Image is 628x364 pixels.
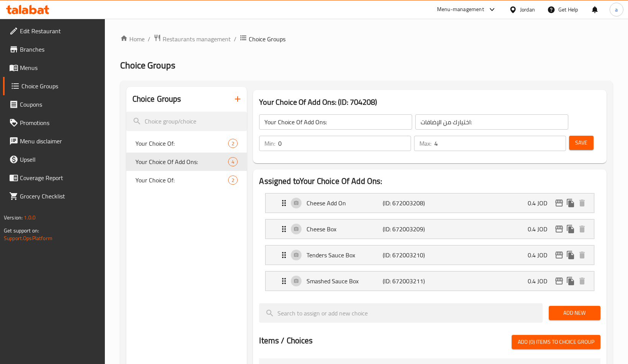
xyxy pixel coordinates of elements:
span: Edit Restaurant [20,26,99,36]
div: Choices [228,175,238,185]
span: Add (0) items to choice group [518,337,594,347]
span: Restaurants management [163,34,231,44]
span: Your Choice Of: [135,139,228,148]
p: 0.4 JOD [528,276,553,286]
a: Promotions [3,114,105,132]
span: a [615,5,618,14]
span: Grocery Checklist [20,192,99,201]
p: Max: [419,139,431,148]
p: 0.4 JOD [528,198,553,208]
span: Your Choice Of: [135,175,228,185]
a: Restaurants management [153,34,231,44]
span: Add New [555,308,594,318]
span: 2 [228,140,237,147]
button: delete [576,197,588,209]
p: 0.4 JOD [528,224,553,234]
a: Menu disclaimer [3,132,105,150]
input: search [126,112,247,131]
div: Your Choice Of:2 [126,134,247,153]
p: 0.4 JOD [528,250,553,260]
a: Coverage Report [3,169,105,187]
p: (ID: 672003211) [383,276,433,286]
div: Your Choice Of:2 [126,171,247,189]
span: Choice Groups [21,81,99,91]
h2: Items / Choices [259,335,313,346]
span: Save [575,138,587,148]
a: Edit Restaurant [3,22,105,40]
div: Choices [228,139,238,148]
div: Menu-management [437,5,484,14]
a: Upsell [3,150,105,169]
li: Expand [259,216,600,242]
p: (ID: 672003208) [383,198,433,208]
div: Expand [266,271,594,291]
div: Expand [266,219,594,239]
a: Grocery Checklist [3,187,105,205]
span: Coupons [20,100,99,109]
button: Add New [549,306,600,320]
p: Cheese Box [307,224,382,234]
span: 2 [228,177,237,184]
button: edit [553,197,565,209]
a: Support.OpsPlatform [4,233,52,243]
a: Choice Groups [3,77,105,95]
button: duplicate [565,275,576,287]
div: Jordan [520,5,535,14]
span: Branches [20,45,99,54]
h2: Assigned to Your Choice Of Add Ons: [259,175,600,187]
button: edit [553,249,565,261]
button: delete [576,223,588,235]
nav: breadcrumb [120,34,613,44]
span: Choice Groups [249,34,285,44]
div: Choices [228,157,238,166]
li: Expand [259,242,600,268]
button: Save [569,136,594,150]
button: edit [553,223,565,235]
span: Your Choice Of Add Ons: [135,157,228,166]
button: edit [553,275,565,287]
span: Menu disclaimer [20,136,99,146]
button: Add (0) items to choice group [512,335,600,349]
span: Coverage Report [20,173,99,182]
a: Coupons [3,95,105,114]
a: Home [120,34,145,44]
li: Expand [259,190,600,216]
h3: Your Choice Of Add Ons: (ID: 704208) [259,96,600,108]
span: Get support on: [4,226,39,236]
p: Cheese Add On [307,198,382,208]
p: Min: [264,139,275,148]
button: duplicate [565,249,576,261]
span: 4 [228,158,237,166]
p: (ID: 672003210) [383,250,433,260]
span: Upsell [20,155,99,164]
span: Menus [20,63,99,72]
li: / [234,34,237,44]
li: / [148,34,150,44]
div: Expand [266,193,594,213]
span: Promotions [20,118,99,127]
span: Version: [4,213,23,223]
button: duplicate [565,223,576,235]
li: Expand [259,268,600,294]
h2: Choice Groups [132,93,181,105]
button: duplicate [565,197,576,209]
input: search [259,303,542,323]
a: Branches [3,40,105,58]
p: (ID: 672003209) [383,224,433,234]
p: Smashed Sauce Box [307,276,382,286]
button: delete [576,275,588,287]
p: Tenders Sauce Box [307,250,382,260]
button: delete [576,249,588,261]
div: Expand [266,245,594,265]
a: Menus [3,58,105,77]
span: Choice Groups [120,57,175,74]
div: Your Choice Of Add Ons:4 [126,153,247,171]
span: 1.0.0 [24,213,36,223]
